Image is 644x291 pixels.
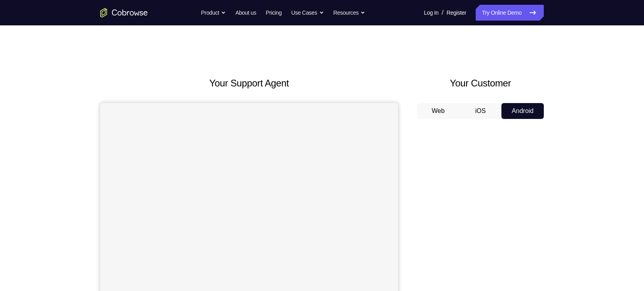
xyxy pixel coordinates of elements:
[100,76,398,90] h2: Your Support Agent
[424,5,438,21] a: Log In
[235,5,256,21] a: About us
[100,8,148,17] a: Go to the home page
[442,8,443,17] span: /
[459,103,502,119] button: iOS
[266,5,282,21] a: Pricing
[291,5,324,21] button: Use Cases
[417,103,459,119] button: Web
[333,5,366,21] button: Resources
[447,5,466,21] a: Register
[476,5,544,21] a: Try Online Demo
[417,76,544,90] h2: Your Customer
[201,5,226,21] button: Product
[501,103,544,119] button: Android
